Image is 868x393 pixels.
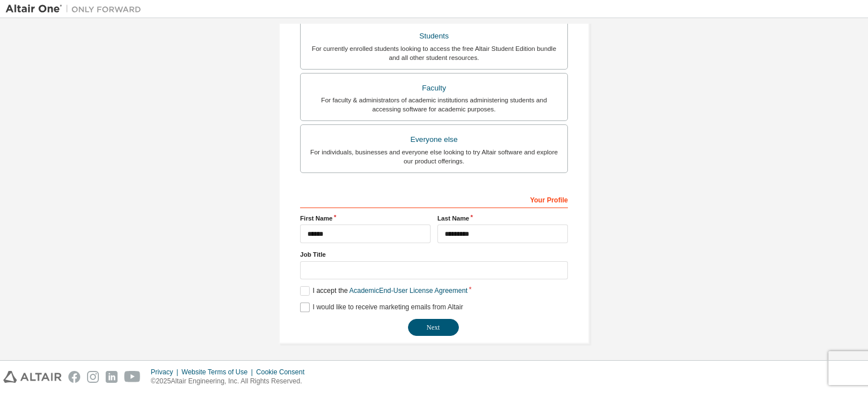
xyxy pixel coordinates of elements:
[151,377,311,386] p: © 2025 Altair Engineering, Inc. All Rights Reserved.
[3,371,62,383] img: altair_logo.svg
[151,368,181,377] div: Privacy
[307,96,561,114] div: For faculty & administrators of academic institutions administering students and accessing softwa...
[437,214,568,223] label: Last Name
[256,368,311,377] div: Cookie Consent
[181,368,256,377] div: Website Terms of Use
[307,44,561,62] div: For currently enrolled students looking to access the free Altair Student Edition bundle and all ...
[307,28,561,44] div: Students
[349,287,467,295] a: Academic End-User License Agreement
[307,132,561,148] div: Everyone else
[300,286,467,296] label: I accept the
[6,3,147,15] img: Altair One
[300,190,568,208] div: Your Profile
[68,371,80,383] img: facebook.svg
[124,371,141,383] img: youtube.svg
[307,80,561,96] div: Faculty
[106,371,118,383] img: linkedin.svg
[87,371,99,383] img: instagram.svg
[408,319,459,336] button: Next
[307,148,561,166] div: For individuals, businesses and everyone else looking to try Altair software and explore our prod...
[300,214,431,223] label: First Name
[300,303,463,312] label: I would like to receive marketing emails from Altair
[300,250,568,259] label: Job Title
